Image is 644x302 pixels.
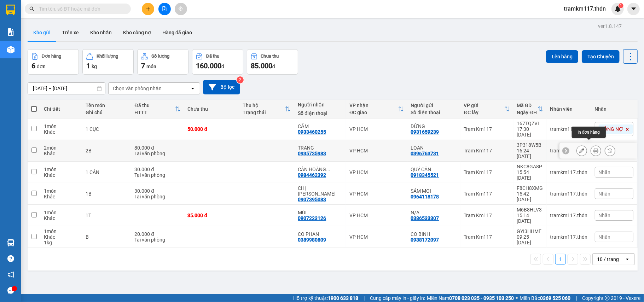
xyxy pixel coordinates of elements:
span: 7 [141,62,145,70]
div: VP nhận [349,103,398,108]
div: 0931659239 [411,129,439,135]
div: 35.000 đ [188,213,236,218]
div: 0984462392 [298,172,326,178]
div: 1 món [44,228,79,234]
div: 1 kg [44,240,79,245]
span: | [364,294,365,302]
span: Chưa TT : [59,46,75,62]
div: CẮM [298,123,342,129]
div: Tại văn phòng [134,151,180,156]
div: Tại văn phòng [134,194,180,199]
div: VP HCM [349,169,404,175]
div: N/A [411,210,457,215]
span: Nhãn [599,213,611,218]
div: B [86,234,127,240]
span: đơn [37,64,46,69]
div: Tại văn phòng [134,172,180,178]
div: VP HCM [349,213,404,218]
span: Cung cấp máy in - giấy in: [370,294,425,302]
div: tramkm117.thdn [550,191,588,197]
button: Bộ lọc [203,80,240,94]
sup: 1 [619,3,623,8]
strong: 0708 023 035 - 0935 103 250 [449,295,514,301]
span: đ [272,64,275,69]
svg: open [190,86,196,91]
input: Select a date range. [28,83,105,94]
button: plus [142,3,154,15]
div: F8CH8XMG [517,185,543,191]
div: 15:14 [DATE] [517,213,543,224]
div: 1 món [44,123,79,129]
div: GYI3HHME [517,228,543,234]
div: Khác [44,172,79,178]
strong: 1900 633 818 [328,295,358,301]
th: Toggle SortBy [514,100,547,118]
div: Đã thu [134,103,175,108]
div: CO PHAN [298,231,342,237]
span: Miền Nam [427,294,514,302]
th: Toggle SortBy [346,100,407,118]
span: kg [92,64,97,69]
div: M6B8HLV3 [517,207,543,213]
div: tramkm117.thdn [550,169,588,175]
div: Đã thu [206,54,219,59]
div: 2B [86,148,127,153]
div: Nhân viên [550,106,588,112]
button: Tạo Chuyến [582,50,620,63]
button: Trên xe [56,24,85,41]
div: Trạm Km117 [464,191,510,197]
div: CÂN HOÀNG KHÔI [298,167,342,172]
div: 50.000 [59,46,111,63]
div: ver 1.8.147 [598,22,622,30]
th: Toggle SortBy [460,100,514,118]
div: NKC8GA8P [517,164,543,169]
span: notification [7,271,14,278]
span: CÔNG NỢ [601,126,624,132]
div: Người gửi [411,103,457,108]
div: Trạm Km117 [464,148,510,153]
div: Người nhận [298,102,342,108]
th: Toggle SortBy [239,100,294,118]
div: 17:30 [DATE] [517,126,543,138]
div: 3P318W5B [517,142,543,148]
div: QUÝ CÂN [411,167,457,172]
div: TRANG [298,145,342,151]
div: tramkm117.thdn [550,148,588,153]
div: CHỊ SEN [298,185,342,197]
div: 0389980809 [298,237,326,243]
div: 09:25 [DATE] [517,234,543,245]
div: Tại văn phòng [134,237,180,243]
div: ĐC giao [349,110,398,115]
div: 1 CÂN [86,169,127,175]
div: tramkm117.thdn [550,126,588,132]
span: Nhãn [599,191,611,197]
div: LOAN [411,145,457,151]
div: Khác [44,129,79,135]
div: 2 món [44,145,79,151]
img: icon-new-feature [615,6,621,12]
div: Khác [44,234,79,240]
span: ... [326,167,330,172]
strong: 0369 525 060 [540,295,570,301]
div: 0938172097 [411,237,439,243]
div: Thu hộ [243,103,285,108]
span: Nhãn [599,234,611,240]
div: 0931659239 [6,31,56,41]
div: Trạm Km117 [464,126,510,132]
button: aim [175,3,187,15]
div: Đơn hàng [42,54,61,59]
span: search [29,6,34,11]
div: VP HCM [349,234,404,240]
span: 1 [86,62,90,70]
div: Khác [44,215,79,221]
span: Nhận: [60,7,77,14]
img: warehouse-icon [7,46,14,53]
span: Nhãn [599,169,611,175]
span: copyright [605,296,610,301]
img: warehouse-icon [7,239,14,246]
div: VP HCM [60,6,110,14]
span: Hỗ trợ kỹ thuật: [293,294,358,302]
span: plus [146,6,151,11]
div: 15:54 [DATE] [517,169,543,181]
div: 0396763731 [411,151,439,156]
